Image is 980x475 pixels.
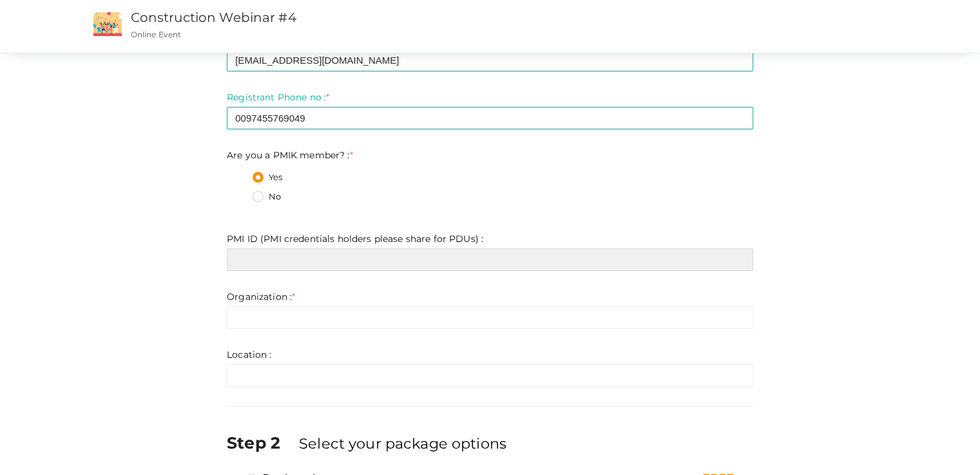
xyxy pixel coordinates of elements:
[227,149,353,162] label: Are you a PMIK member? :
[227,348,271,361] label: Location :
[299,433,506,454] label: Select your package options
[253,171,282,184] label: Yes
[227,431,296,454] label: Step 2
[227,91,329,104] label: Registrant Phone no :
[131,29,621,40] p: Online Event
[131,10,296,25] a: Construction Webinar #4
[227,290,295,303] label: Organization :
[253,191,281,203] label: No
[227,107,753,129] input: Enter registrant phone no here.
[227,232,483,245] label: PMI ID (PMI credentials holders please share for PDUs) :
[227,49,753,71] input: Enter registrant email here.
[93,12,122,36] img: event2.png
